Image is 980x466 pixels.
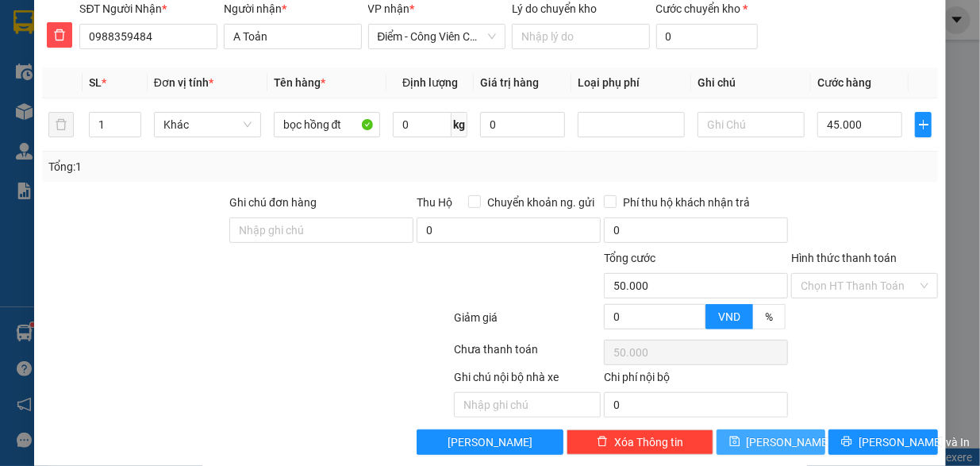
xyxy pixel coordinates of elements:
button: [PERSON_NAME] [417,429,563,455]
label: Hình thức thanh toán [791,252,897,264]
span: Chuyển khoản ng. gửi [481,194,601,211]
input: Nhập ghi chú [454,392,601,418]
button: printer[PERSON_NAME] và In [828,429,938,455]
span: [PERSON_NAME] [747,433,832,451]
span: delete [597,436,608,449]
span: VP nhận [368,2,410,15]
th: Loại phụ phí [571,67,691,98]
span: Định lượng [402,76,458,89]
span: Điểm - Công Viên Cầu Giấy [378,25,497,48]
input: SĐT người nhận [79,24,217,49]
div: Ghi chú nội bộ nhà xe [454,368,601,392]
span: Thu Hộ [417,196,452,209]
label: Lý do chuyển kho [512,2,597,15]
span: [PERSON_NAME] và In [859,433,970,451]
span: Cước hàng [817,76,871,89]
button: delete [47,22,72,48]
span: Tên hàng [274,76,325,89]
button: plus [915,112,931,137]
input: Tên người nhận [224,24,362,49]
button: delete [48,112,74,137]
span: Phí thu hộ khách nhận trả [617,194,756,211]
span: save [729,436,740,449]
span: kg [452,112,467,137]
span: Khác [163,113,252,137]
span: Giá trị hàng [480,76,539,89]
span: delete [48,29,71,41]
div: Tổng: 1 [48,158,379,175]
input: 0 [480,112,565,137]
div: Giảm giá [452,309,602,337]
input: Ghi Chú [698,112,805,137]
input: Lý do chuyển kho [512,24,650,49]
th: Ghi chú [691,67,811,98]
span: printer [841,436,852,449]
span: % [765,310,773,323]
span: VND [718,310,740,323]
input: Ghi chú đơn hàng [229,218,413,243]
span: Xóa Thông tin [614,433,683,451]
input: VD: Bàn, Ghế [274,112,381,137]
span: [PERSON_NAME] [448,433,532,451]
span: SL [89,76,102,89]
label: Ghi chú đơn hàng [229,196,317,209]
div: Chi phí nội bộ [604,368,788,392]
button: deleteXóa Thông tin [567,429,713,455]
span: Tổng cước [604,252,655,264]
button: save[PERSON_NAME] [717,429,826,455]
span: plus [916,118,930,131]
div: Chưa thanh toán [452,341,602,368]
span: Đơn vị tính [154,76,213,89]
